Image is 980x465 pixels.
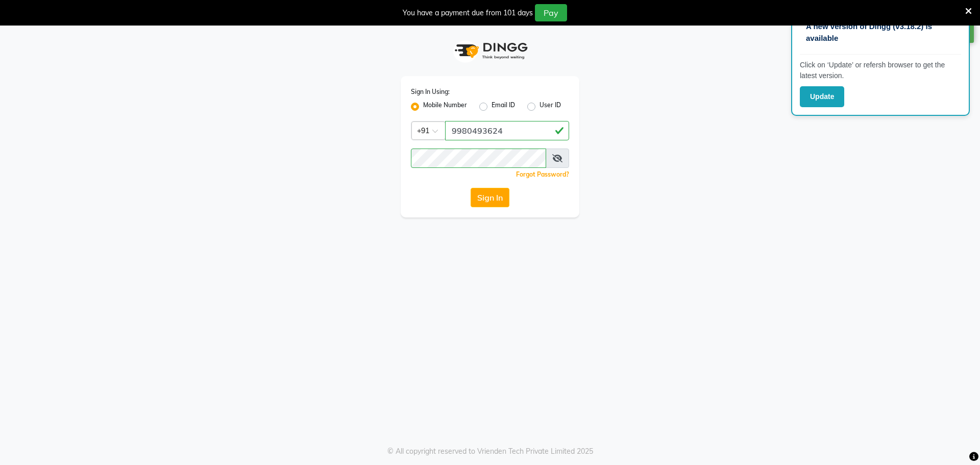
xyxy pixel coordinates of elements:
[800,86,844,107] button: Update
[471,188,509,207] button: Sign In
[445,121,569,140] input: Username
[806,21,955,44] p: A new version of Dingg (v3.18.2) is available
[403,8,533,18] div: You have a payment due from 101 days
[516,170,569,178] a: Forgot Password?
[540,101,561,113] label: User ID
[800,60,961,81] p: Click on ‘Update’ or refersh browser to get the latest version.
[423,101,467,113] label: Mobile Number
[411,87,450,96] label: Sign In Using:
[411,149,546,168] input: Username
[449,36,531,66] img: logo1.svg
[492,101,515,113] label: Email ID
[535,4,567,21] button: Pay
